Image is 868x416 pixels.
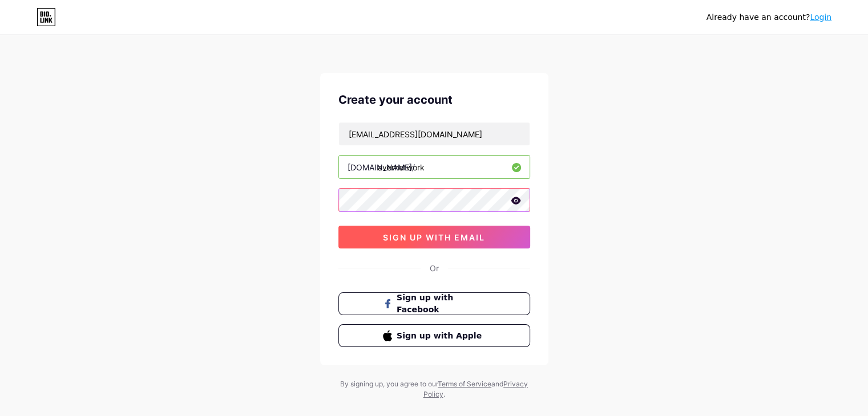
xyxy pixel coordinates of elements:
[438,380,491,388] a: Terms of Service
[397,330,485,342] span: Sign up with Apple
[383,233,485,242] span: sign up with email
[339,123,530,145] input: Email
[706,11,831,23] div: Already have an account?
[348,161,415,173] div: [DOMAIN_NAME]/
[337,379,531,399] div: By signing up, you agree to our and .
[338,292,530,315] button: Sign up with Facebook
[338,91,530,108] div: Create your account
[430,262,439,274] div: Or
[339,156,530,178] input: username
[338,324,530,347] button: Sign up with Apple
[810,13,831,22] a: Login
[338,226,530,248] button: sign up with email
[397,292,485,316] span: Sign up with Facebook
